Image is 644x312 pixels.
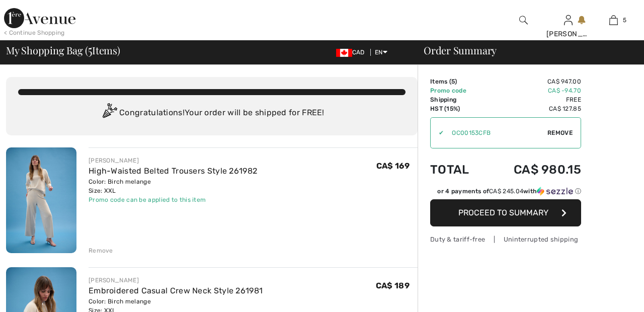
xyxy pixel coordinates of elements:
span: CA$ 245.04 [489,188,523,195]
span: EN [375,49,387,56]
span: 5 [451,78,455,85]
span: 5 [623,16,626,25]
img: Congratulation2.svg [99,103,119,123]
td: HST (15%) [430,104,486,113]
span: Remove [547,128,573,137]
span: CA$ 169 [376,161,410,171]
a: Sign In [564,15,573,25]
span: My Shopping Bag ( Items) [6,45,120,55]
td: Promo code [430,86,486,95]
div: [PERSON_NAME] [89,156,257,165]
div: Order Summary [412,45,638,55]
div: Congratulations! Your order will be shipped for FREE! [18,103,406,123]
div: or 4 payments ofCA$ 245.04withSezzle Click to learn more about Sezzle [430,187,581,199]
span: 5 [88,43,92,56]
div: [PERSON_NAME] [546,29,591,39]
div: [PERSON_NAME] [89,276,263,285]
div: Color: Birch melange Size: XXL [89,177,257,195]
a: High-Waisted Belted Trousers Style 261982 [89,166,257,176]
img: Sezzle [537,187,573,196]
td: CA$ 947.00 [486,77,581,86]
a: Embroidered Casual Crew Neck Style 261981 [89,286,263,295]
div: Promo code can be applied to this item [89,195,257,204]
td: Items ( ) [430,77,486,86]
div: or 4 payments of with [437,187,581,196]
div: Remove [89,246,113,255]
img: High-Waisted Belted Trousers Style 261982 [6,147,76,253]
td: Total [430,152,486,187]
td: CA$ 980.15 [486,152,581,187]
div: Duty & tariff-free | Uninterrupted shipping [430,235,581,244]
td: Shipping [430,95,486,104]
img: My Bag [609,14,618,26]
span: Proceed to Summary [458,208,548,217]
td: CA$ 127.85 [486,104,581,113]
div: ✔ [431,128,444,137]
div: < Continue Shopping [4,28,65,37]
img: 1ère Avenue [4,8,75,28]
a: 5 [591,14,635,26]
button: Proceed to Summary [430,199,581,226]
input: Promo code [444,118,547,148]
span: CAD [336,49,369,56]
span: CA$ 189 [376,281,410,290]
td: CA$ -94.70 [486,86,581,95]
img: search the website [519,14,528,26]
img: Canadian Dollar [336,49,352,57]
img: My Info [564,14,573,26]
td: Free [486,95,581,104]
